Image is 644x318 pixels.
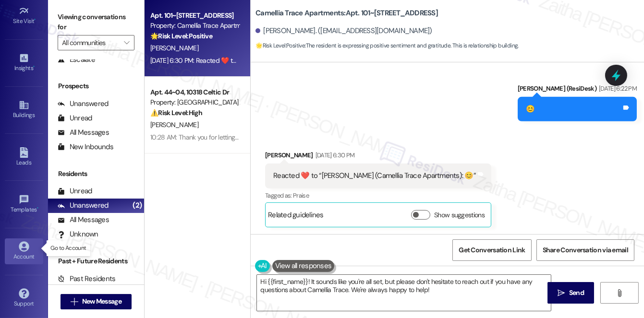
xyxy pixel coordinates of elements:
div: Residents [48,169,144,179]
div: Unanswered [58,99,109,109]
span: Get Conversation Link [459,245,525,255]
strong: ⚠️ Risk Level: High [150,108,202,117]
div: [PERSON_NAME]. ([EMAIL_ADDRESS][DOMAIN_NAME]) [255,26,432,36]
a: Account [5,238,43,264]
p: Go to Account [50,244,86,252]
div: Reacted ❤️ to “[PERSON_NAME] (Camellia Trace Apartments): 😊” [273,171,476,181]
i:  [558,289,565,297]
div: Apt. 44~04, 10318 Celtic Dr [150,87,239,97]
b: Camellia Trace Apartments: Apt. 101~[STREET_ADDRESS] [255,8,438,18]
span: [PERSON_NAME] [150,120,198,129]
div: Tagged as: [265,188,491,202]
span: Send [569,288,584,298]
textarea: Hi {{first_name}}! It sounds like you're all set, but please don't hesitate to reach out if you h... [257,275,551,311]
button: New Message [61,294,132,309]
span: • [35,16,36,23]
div: [PERSON_NAME] (ResiDesk) [518,83,637,97]
div: [PERSON_NAME] [265,150,491,164]
div: Unanswered [58,200,109,211]
a: Templates • [5,191,43,217]
i:  [616,289,623,297]
span: [PERSON_NAME] [150,44,198,52]
button: Get Conversation Link [452,239,531,261]
div: Escalate [58,55,95,65]
strong: 🌟 Risk Level: Positive [255,42,305,49]
span: • [37,205,38,212]
span: Praise [293,191,309,200]
button: Share Conversation via email [536,239,634,261]
span: New Message [82,296,122,306]
i:  [124,39,129,47]
div: Property: Camellia Trace Apartments [150,21,239,31]
a: Leads [5,144,43,170]
a: Support [5,285,43,311]
div: Prospects [48,81,144,91]
a: Buildings [5,97,43,123]
div: New Inbounds [58,142,113,152]
label: Viewing conversations for [58,10,134,35]
div: [DATE] 6:22 PM [596,83,637,94]
div: Past Residents [58,274,116,284]
div: Related guidelines [268,210,324,224]
div: Unknown [58,229,98,239]
div: [DATE] 6:30 PM: Reacted ❤️ to “[PERSON_NAME] (Camellia Trace Apartments): 😊” [150,56,381,65]
div: (2) [130,198,144,213]
strong: 🌟 Risk Level: Positive [150,32,212,40]
button: Send [547,282,594,304]
span: • [33,63,35,70]
div: All Messages [58,215,109,225]
a: Site Visit • [5,3,43,29]
input: All communities [62,35,119,50]
div: 😊 [526,104,535,114]
div: [DATE] 6:30 PM [313,150,355,160]
span: Share Conversation via email [543,245,628,255]
span: : The resident is expressing positive sentiment and gratitude. This is relationship building. [255,41,519,51]
a: Insights • [5,50,43,76]
label: Show suggestions [434,210,485,220]
div: Unread [58,113,92,123]
i:  [71,298,78,306]
div: Unread [58,186,92,196]
div: All Messages [58,128,109,138]
div: Apt. 101~[STREET_ADDRESS] [150,11,239,21]
div: Property: [GEOGRAPHIC_DATA] Apartments [150,97,239,107]
div: Past + Future Residents [48,256,144,266]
